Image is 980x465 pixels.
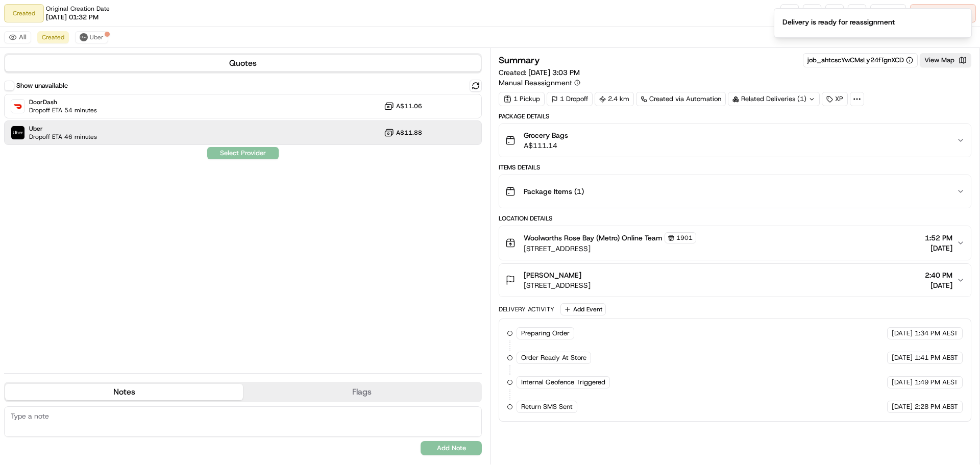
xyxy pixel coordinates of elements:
div: Location Details [499,214,971,223]
span: Preparing Order [521,329,570,338]
span: [STREET_ADDRESS] [524,280,591,290]
span: [DATE] [892,329,913,338]
button: job_ahtcscYwCMsLy24fTgnXCD [807,56,913,65]
a: Created via Automation [636,92,726,106]
span: [DATE] 3:03 PM [528,68,580,77]
div: 1 Pickup [499,92,545,106]
button: All [4,31,31,43]
span: DoorDash [29,98,97,106]
span: [DATE] 01:32 PM [46,13,99,22]
button: Notes [5,384,243,400]
div: 2.4 km [595,92,634,106]
span: 1:34 PM AEST [915,329,958,338]
div: Items Details [499,163,971,172]
button: [PERSON_NAME][STREET_ADDRESS]2:40 PM[DATE] [499,264,971,297]
span: 1:41 PM AEST [915,353,958,362]
div: 1 Dropoff [547,92,593,106]
span: 2:40 PM [925,270,952,280]
span: 1:49 PM AEST [915,378,958,387]
button: Quotes [5,55,481,71]
span: Uber [90,33,104,41]
button: View Map [920,53,971,67]
span: Uber [29,125,97,133]
span: Dropoff ETA 54 minutes [29,106,97,114]
span: [DATE] [892,402,913,411]
span: Created: [499,67,580,78]
span: Original Creation Date [46,5,110,13]
span: A$11.06 [396,102,422,110]
button: Flags [243,384,481,400]
span: [DATE] [925,280,952,290]
span: 2:28 PM AEST [915,402,958,411]
div: Related Deliveries (1) [728,92,820,106]
span: 1:52 PM [925,233,952,243]
span: A$111.14 [524,140,568,151]
span: Dropoff ETA 46 minutes [29,133,97,141]
img: Uber [11,126,24,139]
span: Grocery Bags [524,130,568,140]
span: 1901 [676,234,693,242]
h3: Summary [499,56,540,65]
button: Add Event [560,303,606,315]
span: Manual Reassignment [499,78,572,88]
div: Delivery Activity [499,305,554,313]
label: Show unavailable [16,81,68,90]
div: XP [822,92,848,106]
button: A$11.06 [384,101,422,111]
span: [DATE] [892,353,913,362]
button: A$11.88 [384,128,422,138]
span: Package Items ( 1 ) [524,186,584,197]
button: Created [37,31,69,43]
button: Uber [75,31,108,43]
button: Package Items (1) [499,175,971,208]
span: [PERSON_NAME] [524,270,581,280]
span: Woolworths Rose Bay (Metro) Online Team [524,233,663,243]
span: Return SMS Sent [521,402,573,411]
div: Delivery is ready for reassignment [782,17,895,27]
button: Grocery BagsA$111.14 [499,124,971,157]
img: DoorDash [11,100,24,113]
span: [DATE] [892,378,913,387]
span: Created [42,33,64,41]
span: Internal Geofence Triggered [521,378,605,387]
div: Package Details [499,112,971,120]
button: Manual Reassignment [499,78,580,88]
span: A$11.88 [396,129,422,137]
span: Order Ready At Store [521,353,586,362]
img: uber-new-logo.jpeg [80,33,88,41]
span: [STREET_ADDRESS] [524,243,696,254]
button: Woolworths Rose Bay (Metro) Online Team1901[STREET_ADDRESS]1:52 PM[DATE] [499,226,971,260]
span: [DATE] [925,243,952,253]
